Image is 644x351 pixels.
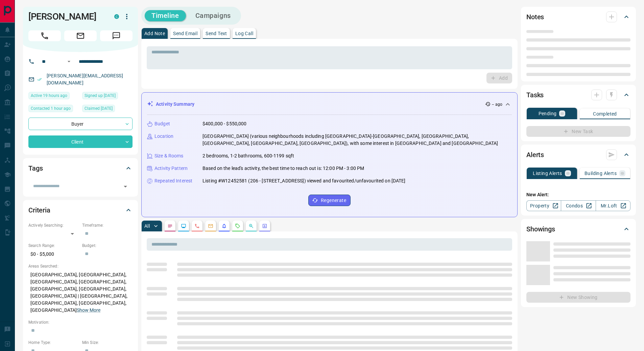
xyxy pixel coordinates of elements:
[235,31,253,36] p: Log Call
[28,30,61,41] span: Call
[526,9,630,25] div: Notes
[77,307,100,314] button: Show More
[144,31,165,36] p: Add Note
[28,105,79,114] div: Tue Oct 14 2025
[526,147,630,163] div: Alerts
[28,160,133,176] div: Tags
[100,30,133,41] span: Message
[526,149,544,160] h2: Alerts
[154,177,192,184] p: Repeated Interest
[64,30,97,41] span: Email
[202,177,406,184] p: Listing #W12452581 (206 - [STREET_ADDRESS]) viewed and favourited/unfavourited on [DATE]
[28,202,133,218] div: Criteria
[147,98,512,110] div: Activity Summary-- ago
[31,105,71,112] span: Contacted 1 hour ago
[85,92,116,99] span: Signed up [DATE]
[154,152,184,159] p: Size & Rooms
[82,105,133,114] div: Tue Dec 07 2021
[47,73,123,85] a: [PERSON_NAME][EMAIL_ADDRESS][DOMAIN_NAME]
[82,92,133,101] div: Sun Jul 19 2020
[221,223,227,229] svg: Listing Alerts
[28,118,133,130] div: Buyer
[526,221,630,237] div: Showings
[181,223,186,229] svg: Lead Browsing Activity
[28,249,79,260] p: $0 - $5,000
[144,224,150,228] p: All
[28,243,79,249] p: Search Range:
[308,195,351,206] button: Regenerate
[262,223,267,229] svg: Agent Actions
[526,200,561,211] a: Property
[156,101,194,108] p: Activity Summary
[526,90,544,100] h2: Tasks
[593,111,617,116] p: Completed
[539,111,557,116] p: Pending
[202,120,247,127] p: $400,000 - $550,000
[202,152,294,159] p: 2 bedrooms, 1-2 bathrooms, 600-1199 sqft
[28,263,133,269] p: Areas Searched:
[28,340,79,346] p: Home Type:
[82,222,133,228] p: Timeframe:
[28,222,79,228] p: Actively Searching:
[248,223,254,229] svg: Opportunities
[202,133,512,147] p: [GEOGRAPHIC_DATA] (various neighbourhoods including [GEOGRAPHIC_DATA]-[GEOGRAPHIC_DATA], [GEOGRAP...
[28,92,79,101] div: Mon Oct 13 2025
[526,11,544,22] h2: Notes
[596,200,630,211] a: Mr.Loft
[533,171,562,176] p: Listing Alerts
[37,77,42,82] svg: Email Verified
[194,223,200,229] svg: Calls
[167,223,173,229] svg: Notes
[526,87,630,103] div: Tasks
[154,133,173,140] p: Location
[585,171,617,176] p: Building Alerts
[561,200,596,211] a: Condos
[145,10,186,21] button: Timeline
[208,223,213,229] svg: Emails
[28,163,43,174] h2: Tags
[28,319,133,325] p: Motivation:
[28,135,133,148] div: Client
[28,269,133,316] p: [GEOGRAPHIC_DATA], [GEOGRAPHIC_DATA], [GEOGRAPHIC_DATA], [GEOGRAPHIC_DATA], [GEOGRAPHIC_DATA], [G...
[121,182,130,191] button: Open
[189,10,238,21] button: Campaigns
[31,92,67,99] span: Active 19 hours ago
[492,101,502,107] p: -- ago
[28,205,50,216] h2: Criteria
[114,14,119,19] div: condos.ca
[82,340,133,346] p: Min Size:
[202,165,364,172] p: Based on the lead's activity, the best time to reach out is: 12:00 PM - 3:00 PM
[526,224,555,234] h2: Showings
[65,57,73,66] button: Open
[154,120,170,127] p: Budget
[526,191,630,198] p: New Alert:
[82,243,133,249] p: Budget:
[173,31,197,36] p: Send Email
[85,105,113,112] span: Claimed [DATE]
[154,165,188,172] p: Activity Pattern
[235,223,240,229] svg: Requests
[28,11,104,22] h1: [PERSON_NAME]
[206,31,227,36] p: Send Text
